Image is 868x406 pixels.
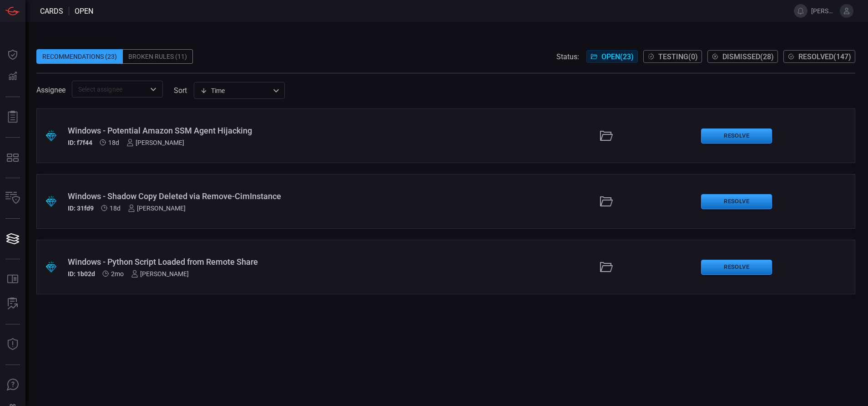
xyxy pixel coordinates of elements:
button: Rule Catalog [2,268,24,290]
span: Open ( 23 ) [601,52,634,61]
span: Jul 27, 2025 10:12 AM [108,139,119,146]
button: Resolve [701,194,772,209]
span: open [75,7,93,15]
h5: ID: f7f44 [68,139,92,146]
button: Resolve [701,260,772,275]
button: Open [147,83,160,96]
button: Ask Us A Question [2,374,24,396]
button: Threat Intelligence [2,334,24,355]
div: [PERSON_NAME] [131,270,189,278]
span: Resolved ( 147 ) [798,52,851,61]
div: Recommendations (23) [36,49,123,64]
button: Detections [2,66,24,87]
span: Status: [556,52,579,61]
span: Testing ( 0 ) [658,52,698,61]
div: [PERSON_NAME] [128,205,186,212]
button: Open(23) [586,50,638,63]
span: Cards [40,7,63,15]
button: Inventory [2,187,24,209]
span: Assignee [36,86,66,94]
span: Dismissed ( 28 ) [722,52,774,61]
button: ALERT ANALYSIS [2,293,24,315]
span: Jul 27, 2025 10:12 AM [110,205,121,212]
div: Time [200,86,270,95]
h5: ID: 1b02d [68,270,95,278]
button: MITRE - Detection Posture [2,147,24,169]
button: Reports [2,106,24,128]
div: Windows - Python Script Loaded from Remote Share [68,257,354,267]
button: Dismissed(28) [707,50,778,63]
div: Windows - Shadow Copy Deleted via Remove-CimInstance [68,191,354,201]
input: Select assignee [75,83,145,95]
label: sort [174,86,187,95]
div: [PERSON_NAME] [126,139,184,146]
div: Broken Rules (11) [123,49,193,64]
button: Cards [2,228,24,250]
button: Resolve [701,128,772,144]
button: Resolved(147) [783,50,855,63]
span: Jun 29, 2025 10:25 AM [111,270,124,278]
button: Dashboard [2,44,24,66]
div: Windows - Potential Amazon SSM Agent Hijacking [68,126,354,135]
h5: ID: 31fd9 [68,205,94,212]
span: [PERSON_NAME].[PERSON_NAME] [811,7,836,15]
button: Testing(0) [643,50,702,63]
